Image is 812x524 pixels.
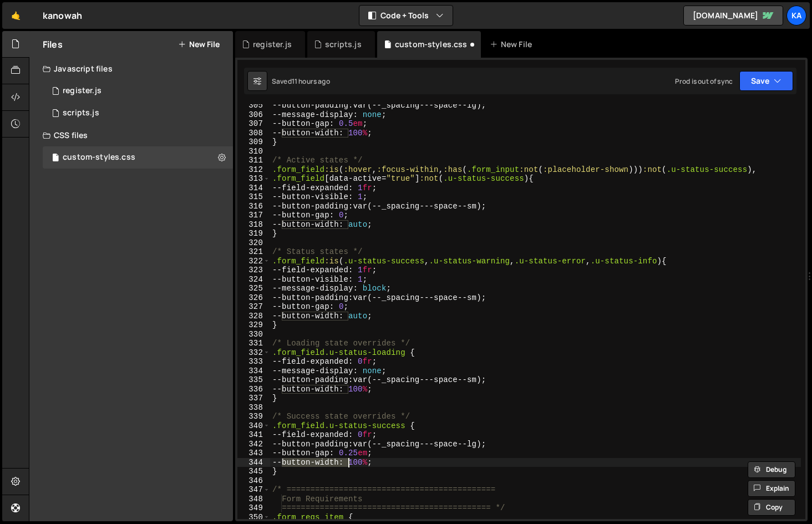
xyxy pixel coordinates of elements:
a: 🤙 [2,2,29,29]
div: 326 [237,293,270,303]
div: CSS files [29,124,233,146]
button: Explain [748,480,795,497]
div: 350 [237,513,270,522]
div: 308 [237,129,270,138]
div: 306 [237,110,270,120]
div: scripts.js [63,108,99,118]
div: 347 [237,485,270,495]
div: 341 [237,430,270,440]
div: scripts.js [325,39,362,50]
button: Debug [748,461,795,478]
div: 340 [237,421,270,431]
div: 9382/20450.css [43,146,233,169]
div: 325 [237,284,270,293]
div: Javascript files [29,58,233,80]
div: New File [490,39,536,50]
div: 309 [237,138,270,147]
div: 332 [237,348,270,358]
button: Copy [748,499,795,516]
div: 336 [237,385,270,394]
div: register.js [253,39,292,50]
div: 315 [237,192,270,202]
div: register.js [63,86,101,96]
div: 349 [237,503,270,513]
div: 318 [237,220,270,230]
div: 9382/20687.js [43,80,233,102]
div: 346 [237,476,270,486]
div: 320 [237,238,270,248]
a: [DOMAIN_NAME] [683,6,783,26]
div: 322 [237,257,270,266]
div: 313 [237,174,270,184]
div: 321 [237,247,270,257]
div: Prod is out of sync [675,77,733,86]
a: Ka [786,6,806,26]
div: 312 [237,165,270,175]
div: 327 [237,302,270,312]
div: 338 [237,403,270,413]
div: 339 [237,412,270,421]
div: 11 hours ago [292,77,330,86]
div: 311 [237,156,270,165]
button: Save [739,71,793,91]
div: 317 [237,211,270,220]
div: 324 [237,275,270,284]
div: kanowah [43,9,82,22]
h2: Files [43,38,63,50]
div: 314 [237,184,270,193]
div: 9382/24789.js [43,102,233,124]
div: 342 [237,440,270,449]
div: 334 [237,367,270,376]
div: Saved [272,77,330,86]
div: 331 [237,339,270,348]
div: custom-styles.css [395,39,468,50]
div: 305 [237,101,270,110]
div: 345 [237,467,270,476]
div: 307 [237,119,270,129]
div: 329 [237,320,270,330]
div: 333 [237,357,270,367]
div: 330 [237,330,270,339]
div: 310 [237,147,270,156]
div: 343 [237,449,270,458]
div: 328 [237,312,270,321]
div: 323 [237,266,270,275]
div: 344 [237,458,270,467]
button: Code + Tools [359,6,453,26]
div: 316 [237,202,270,211]
div: 337 [237,394,270,403]
div: 335 [237,375,270,385]
div: custom-styles.css [63,152,135,162]
div: 348 [237,495,270,504]
div: 319 [237,229,270,238]
button: New File [178,40,220,49]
